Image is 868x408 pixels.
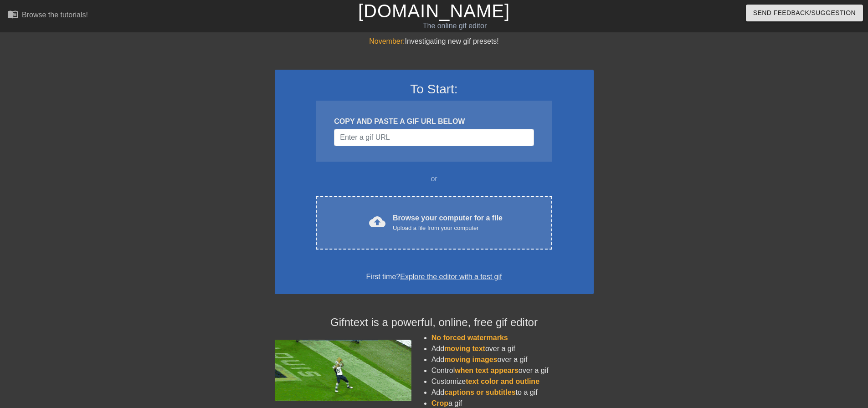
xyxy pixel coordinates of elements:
span: No forced watermarks [431,334,508,342]
div: First time? [287,271,582,282]
a: Browse the tutorials! [7,9,88,23]
img: football_small.gif [275,340,411,401]
a: [DOMAIN_NAME] [358,1,510,21]
div: Investigating new gif presets! [275,36,594,47]
span: moving images [444,356,497,363]
span: menu_book [7,9,18,20]
li: Add over a gif [431,354,594,365]
div: The online gif editor [294,20,616,31]
li: Add over a gif [431,343,594,354]
button: Send Feedback/Suggestion [746,5,863,21]
span: Send Feedback/Suggestion [753,7,856,19]
div: Browse the tutorials! [22,11,88,19]
h3: To Start: [287,82,582,97]
input: Username [334,129,534,146]
div: COPY AND PASTE A GIF URL BELOW [334,116,534,127]
span: November: [369,37,405,45]
h4: Gifntext is a powerful, online, free gif editor [275,316,594,329]
span: when text appears [455,367,519,374]
a: Explore the editor with a test gif [400,273,502,280]
span: Crop [431,399,448,407]
div: or [298,173,570,184]
span: cloud_upload [369,214,385,230]
span: moving text [444,345,485,352]
div: Upload a file from your computer [393,224,503,233]
span: text color and outline [466,377,539,385]
span: captions or subtitles [444,388,515,396]
div: Browse your computer for a file [393,213,503,233]
li: Control over a gif [431,365,594,376]
li: Customize [431,376,594,387]
li: Add to a gif [431,387,594,398]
